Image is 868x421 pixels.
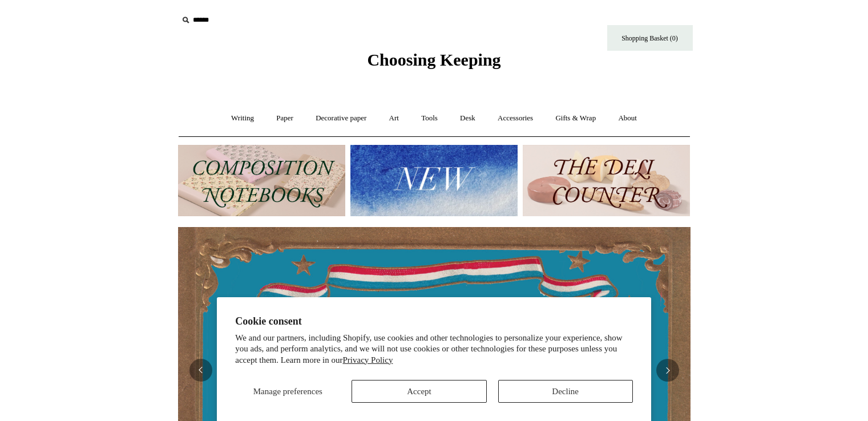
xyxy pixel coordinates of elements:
img: New.jpg__PID:f73bdf93-380a-4a35-bcfe-7823039498e1 [350,145,518,216]
a: Shopping Basket (0) [607,25,693,51]
a: Gifts & Wrap [545,103,606,133]
span: Choosing Keeping [367,50,500,69]
a: Paper [266,103,304,133]
button: Decline [498,380,633,403]
button: Manage preferences [235,380,340,403]
a: Desk [450,103,486,133]
a: Tools [411,103,448,133]
a: Writing [221,103,264,133]
button: Accept [352,380,486,403]
span: Manage preferences [253,387,322,396]
p: We and our partners, including Shopify, use cookies and other technologies to personalize your ex... [235,333,633,366]
a: Privacy Policy [343,355,393,365]
a: Art [379,103,409,133]
a: Decorative paper [305,103,377,133]
img: The Deli Counter [523,145,690,216]
a: Choosing Keeping [367,59,500,67]
button: Next [656,359,679,382]
a: Accessories [487,103,543,133]
h2: Cookie consent [235,315,633,327]
img: 202302 Composition ledgers.jpg__PID:69722ee6-fa44-49dd-a067-31375e5d54ec [178,145,345,216]
a: About [608,103,647,133]
button: Previous [189,359,212,382]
